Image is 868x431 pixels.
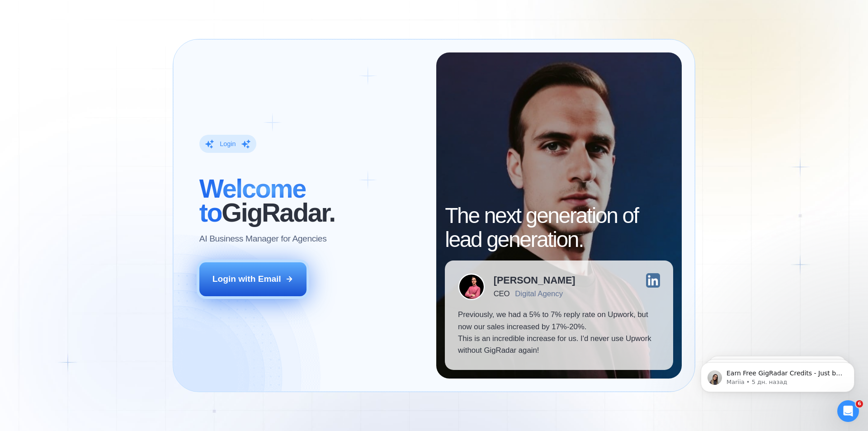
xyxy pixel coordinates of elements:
[687,343,868,407] iframe: Intercom notifications сообщение
[220,140,236,148] div: Login
[199,177,423,225] h2: ‍ GigRadar.
[837,400,859,422] iframe: Intercom live chat
[199,174,306,227] span: Welcome to
[199,233,327,245] p: AI Business Manager for Agencies
[458,309,660,357] p: Previously, we had a 5% to 7% reply rate on Upwork, but now our sales increased by 17%-20%. This ...
[515,289,563,298] div: Digital Agency
[494,289,509,298] div: CEO
[445,204,673,252] h2: The next generation of lead generation.
[856,400,863,407] span: 6
[494,275,576,285] div: [PERSON_NAME]
[212,273,281,285] div: Login with Email
[199,262,307,296] button: Login with Email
